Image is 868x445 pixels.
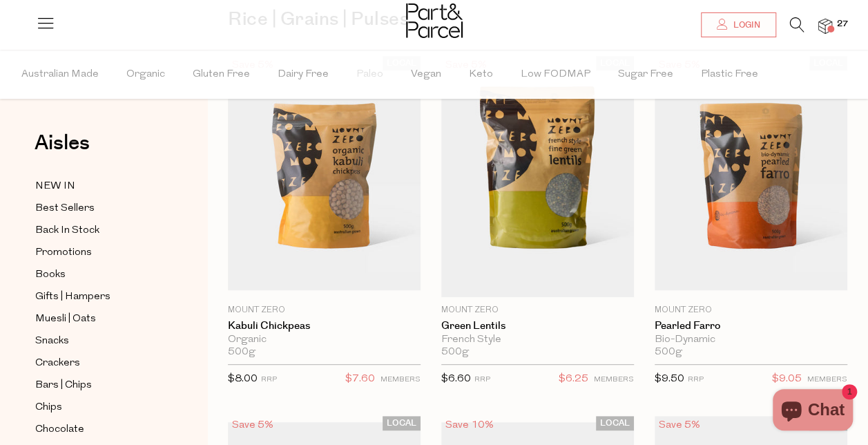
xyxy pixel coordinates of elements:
[35,399,161,416] a: Chips
[193,50,250,99] span: Gluten Free
[701,12,776,37] a: Login
[469,50,493,99] span: Keto
[35,332,161,350] a: Snacks
[383,416,421,430] span: LOCAL
[35,267,66,283] span: Books
[655,374,684,384] span: $9.50
[35,311,96,328] span: Muesli | Oats
[228,334,421,346] div: Organic
[35,244,161,261] a: Promotions
[730,19,760,31] span: Login
[35,399,62,416] span: Chips
[35,422,84,438] span: Chocolate
[228,416,278,435] div: Save 5%
[521,50,590,99] span: Low FODMAP
[769,389,857,434] inbox-online-store-chat: Shopify online store chat
[441,374,471,384] span: $6.60
[35,354,161,372] a: Crackers
[126,50,165,99] span: Organic
[261,376,277,384] small: RRP
[35,222,161,239] a: Back In Stock
[655,416,704,435] div: Save 5%
[655,63,847,290] img: Pearled Farro
[35,333,69,350] span: Snacks
[441,56,634,297] img: Green Lentils
[833,18,851,30] span: 27
[772,370,802,388] span: $9.05
[35,289,110,305] span: Gifts | Hampers
[356,50,383,99] span: Paleo
[35,377,161,394] a: Bars | Chips
[406,3,463,38] img: Part&Parcel
[807,376,847,384] small: MEMBERS
[655,320,847,332] a: Pearled Farro
[441,346,469,359] span: 500g
[596,416,634,430] span: LOCAL
[818,19,832,33] a: 27
[655,334,847,346] div: Bio-Dynamic
[474,376,490,384] small: RRP
[35,421,161,438] a: Chocolate
[655,346,682,359] span: 500g
[35,355,80,372] span: Crackers
[35,288,161,305] a: Gifts | Hampers
[345,370,375,388] span: $7.60
[35,133,90,167] a: Aisles
[278,50,329,99] span: Dairy Free
[441,304,634,316] p: Mount Zero
[441,320,634,332] a: Green Lentils
[559,370,588,388] span: $6.25
[701,50,758,99] span: Plastic Free
[35,178,161,195] a: NEW IN
[441,334,634,346] div: French Style
[21,50,99,99] span: Australian Made
[380,376,421,384] small: MEMBERS
[228,63,421,290] img: Kabuli Chickpeas
[35,178,75,195] span: NEW IN
[35,200,95,217] span: Best Sellers
[35,200,161,217] a: Best Sellers
[35,128,90,158] span: Aisles
[35,223,99,239] span: Back In Stock
[688,376,704,384] small: RRP
[441,416,498,435] div: Save 10%
[594,376,634,384] small: MEMBERS
[35,310,161,328] a: Muesli | Oats
[655,304,847,316] p: Mount Zero
[35,245,92,261] span: Promotions
[618,50,673,99] span: Sugar Free
[411,50,441,99] span: Vegan
[228,346,255,359] span: 500g
[228,304,421,316] p: Mount Zero
[228,320,421,332] a: Kabuli Chickpeas
[228,374,258,384] span: $8.00
[35,377,92,394] span: Bars | Chips
[35,266,161,283] a: Books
